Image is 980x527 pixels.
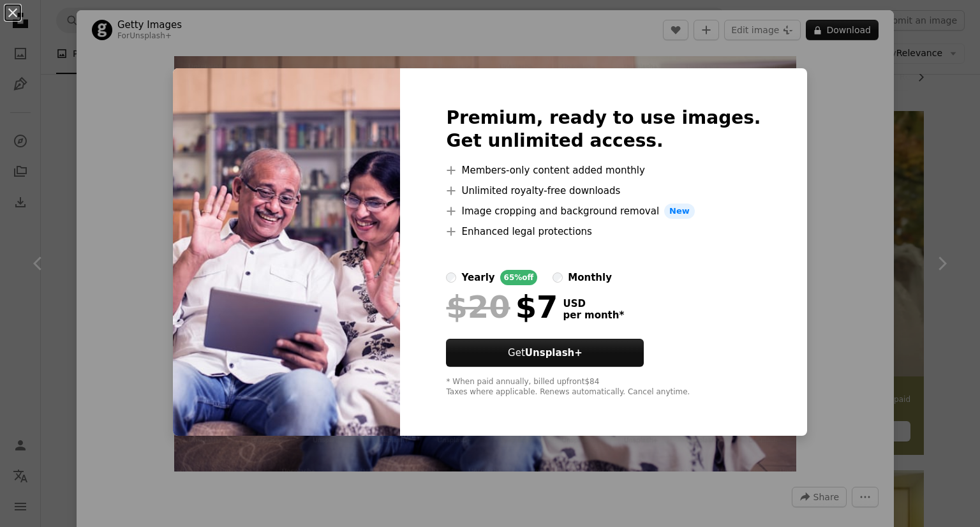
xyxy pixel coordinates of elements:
span: New [664,204,695,219]
div: yearly [461,270,494,285]
div: 65% off [500,270,538,285]
span: USD [563,298,624,309]
img: premium_photo-1682090829550-6920b6b5f573 [173,68,400,436]
button: GetUnsplash+ [446,339,644,367]
div: $7 [446,290,558,323]
strong: Unsplash+ [525,347,583,359]
h2: Premium, ready to use images. Get unlimited access. [446,107,761,152]
div: monthly [568,270,612,285]
span: per month * [563,309,624,321]
input: yearly65%off [446,272,456,283]
span: $20 [446,290,510,323]
li: Enhanced legal protections [446,224,761,239]
li: Unlimited royalty-free downloads [446,183,761,198]
li: Image cropping and background removal [446,204,761,219]
div: * When paid annually, billed upfront $84 Taxes where applicable. Renews automatically. Cancel any... [446,377,761,397]
li: Members-only content added monthly [446,163,761,178]
input: monthly [553,272,563,283]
